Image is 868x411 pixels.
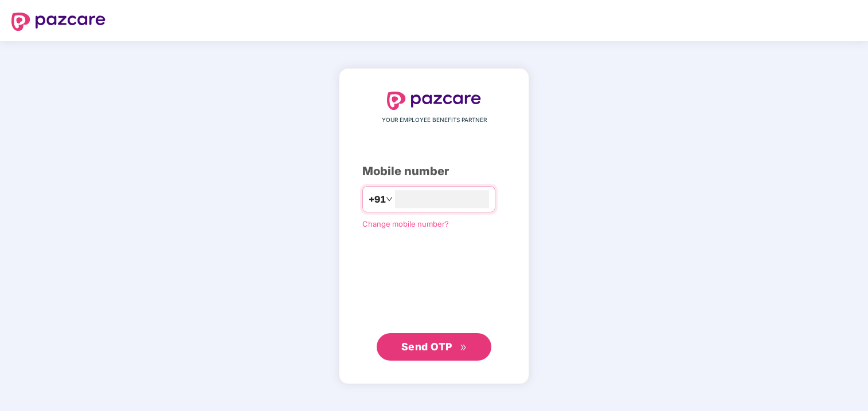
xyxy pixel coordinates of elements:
[387,92,481,110] img: logo
[382,116,487,125] span: YOUR EMPLOYEE BENEFITS PARTNER
[401,341,452,353] span: Send OTP
[11,13,105,31] img: logo
[460,344,467,351] span: double-right
[362,219,449,228] a: Change mobile number?
[377,333,491,361] button: Send OTPdouble-right
[386,196,393,203] span: down
[362,163,506,180] div: Mobile number
[369,192,386,207] span: +91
